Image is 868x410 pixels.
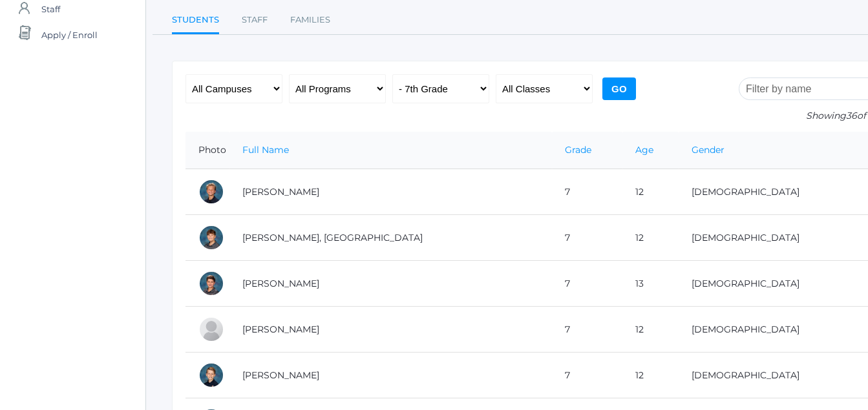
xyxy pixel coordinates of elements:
[229,261,552,307] td: [PERSON_NAME]
[41,22,98,48] span: Apply / Enroll
[602,77,636,100] input: Go
[692,144,725,156] a: Gender
[229,307,552,353] td: [PERSON_NAME]
[242,144,289,156] a: Full Name
[290,7,330,33] a: Families
[622,353,679,398] td: 12
[185,132,229,169] th: Photo
[198,271,224,296] div: Caleb Beaty
[552,215,622,261] td: 7
[198,179,224,205] div: Cole Albanese
[198,362,224,388] div: Asher Bell
[565,144,591,156] a: Grade
[622,261,679,307] td: 13
[552,169,622,215] td: 7
[198,225,224,251] div: Kingston Balli
[229,215,552,261] td: [PERSON_NAME], [GEOGRAPHIC_DATA]
[229,169,552,215] td: [PERSON_NAME]
[552,353,622,398] td: 7
[552,307,622,353] td: 7
[198,316,224,342] div: Jewel Beaudry
[552,261,622,307] td: 7
[622,169,679,215] td: 12
[635,144,653,156] a: Age
[622,307,679,353] td: 12
[242,7,268,33] a: Staff
[622,215,679,261] td: 12
[229,353,552,398] td: [PERSON_NAME]
[172,7,219,35] a: Students
[846,110,857,121] span: 36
